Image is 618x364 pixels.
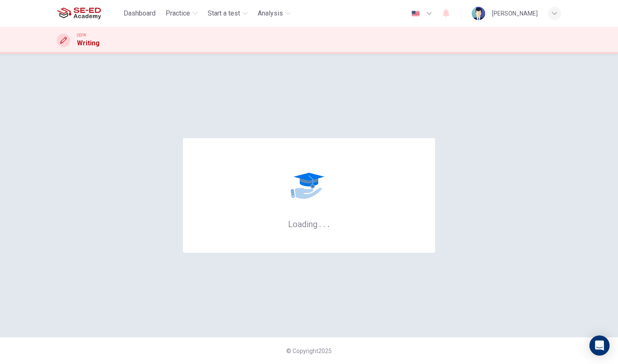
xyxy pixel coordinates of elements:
[162,6,201,21] button: Practice
[166,8,190,18] span: Practice
[57,5,101,22] img: SE-ED Academy logo
[286,348,332,354] span: © Copyright 2025
[254,6,294,21] button: Analysis
[204,6,251,21] button: Start a test
[319,216,322,230] h6: .
[258,8,283,18] span: Analysis
[77,38,100,48] h1: Writing
[288,218,330,229] h6: Loading
[124,8,156,18] span: Dashboard
[77,32,86,38] span: CEFR
[472,7,485,20] img: Profile picture
[327,216,330,230] h6: .
[57,5,120,22] a: SE-ED Academy logo
[492,8,538,18] div: [PERSON_NAME]
[120,6,159,21] button: Dashboard
[208,8,240,18] span: Start a test
[323,216,326,230] h6: .
[589,335,610,356] div: Open Intercom Messenger
[410,10,421,17] img: en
